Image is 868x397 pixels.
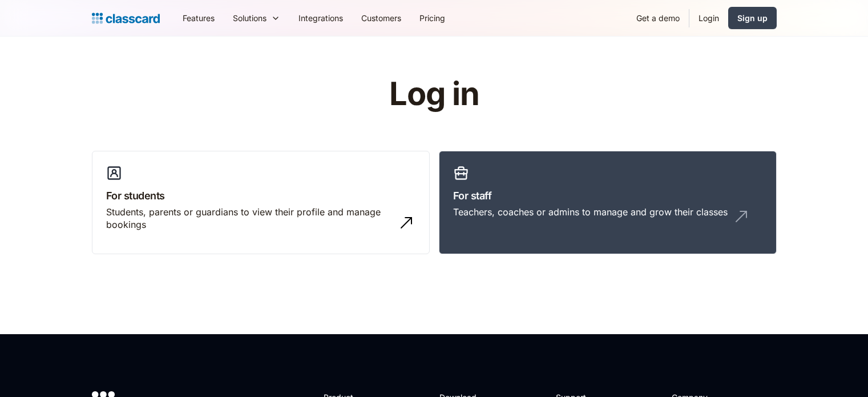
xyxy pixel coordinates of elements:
a: home [92,10,160,26]
h3: For staff [453,188,762,203]
a: Pricing [410,5,454,31]
div: Solutions [233,12,267,24]
a: For studentsStudents, parents or guardians to view their profile and manage bookings [92,151,430,255]
a: Features [173,5,224,31]
div: Solutions [224,5,289,31]
h3: For students [106,188,415,203]
a: Login [689,5,728,31]
a: Get a demo [627,5,689,31]
a: Customers [352,5,410,31]
a: Sign up [728,7,777,29]
div: Teachers, coaches or admins to manage and grow their classes [453,206,728,218]
div: Sign up [737,12,768,24]
a: For staffTeachers, coaches or admins to manage and grow their classes [439,151,777,255]
h1: Log in [253,77,615,112]
a: Integrations [289,5,352,31]
div: Students, parents or guardians to view their profile and manage bookings [106,206,393,231]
